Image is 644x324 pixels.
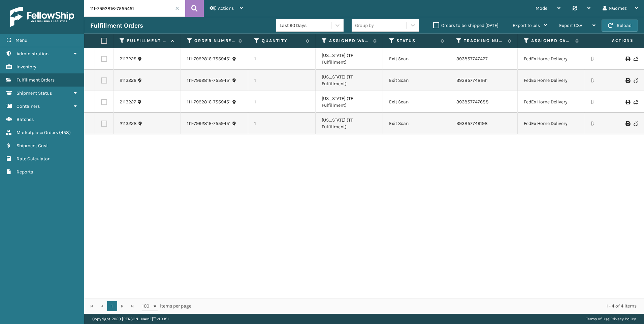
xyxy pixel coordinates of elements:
[59,130,71,135] span: ( 458 )
[187,56,231,62] a: 111-7992816-7559451
[634,121,638,126] i: Never Shipped
[316,48,383,70] td: [US_STATE] (TF Fulfillment)
[559,23,582,28] span: Export CSV
[17,169,33,175] span: Reports
[262,38,302,44] label: Quantity
[602,20,638,32] button: Reload
[383,113,450,134] td: Exit Scan
[120,77,136,84] a: 2113226
[536,5,547,11] span: Mode
[187,77,231,84] a: 111-7992816-7559451
[625,100,630,104] i: Print Label
[17,103,40,109] span: Containers
[396,38,437,44] label: Status
[248,113,316,134] td: 1
[90,22,143,30] h3: Fulfillment Orders
[142,303,152,310] span: 100
[194,38,235,44] label: Order Number
[518,91,585,113] td: FedEx Home Delivery
[17,51,49,57] span: Administration
[17,130,58,135] span: Marketplace Orders
[17,143,48,149] span: Shipment Cost
[316,70,383,91] td: [US_STATE] (TF Fulfillment)
[187,99,231,105] a: 111-7992816-7559451
[248,91,316,113] td: 1
[383,48,450,70] td: Exit Scan
[634,78,638,83] i: Never Shipped
[625,57,630,61] i: Print Label
[433,23,498,28] label: Orders to be shipped [DATE]
[625,121,630,126] i: Print Label
[248,70,316,91] td: 1
[142,301,191,311] span: items per page
[15,37,27,43] span: Menu
[92,314,169,324] p: Copyright 2023 [PERSON_NAME]™ v 1.0.191
[383,70,450,91] td: Exit Scan
[120,120,137,127] a: 2113228
[17,156,50,162] span: Rate Calculator
[456,56,488,62] a: 393857747427
[456,99,489,105] a: 393857747688
[17,117,34,122] span: Batches
[456,77,488,83] a: 393857748261
[518,70,585,91] td: FedEx Home Delivery
[17,64,36,70] span: Inventory
[586,317,609,321] a: Terms of Use
[355,22,374,29] div: Group by
[316,91,383,113] td: [US_STATE] (TF Fulfillment)
[187,120,231,127] a: 111-7992816-7559451
[17,77,55,83] span: Fulfillment Orders
[120,56,136,62] a: 2113225
[518,113,585,134] td: FedEx Home Delivery
[127,38,168,44] label: Fulfillment Order Id
[625,78,630,83] i: Print Label
[383,91,450,113] td: Exit Scan
[316,113,383,134] td: [US_STATE] (TF Fulfillment)
[513,23,540,28] span: Export to .xls
[280,22,332,29] div: Last 90 Days
[634,100,638,104] i: Never Shipped
[248,48,316,70] td: 1
[120,99,136,105] a: 2113227
[518,48,585,70] td: FedEx Home Delivery
[201,303,637,310] div: 1 - 4 of 4 items
[634,57,638,61] i: Never Shipped
[464,38,505,44] label: Tracking Number
[218,5,234,11] span: Actions
[591,35,638,46] span: Actions
[531,38,572,44] label: Assigned Carrier Service
[17,90,52,96] span: Shipment Status
[610,317,636,321] a: Privacy Policy
[586,314,636,324] div: |
[10,7,74,27] img: logo
[456,121,488,126] a: 393857749198
[329,38,370,44] label: Assigned Warehouse
[107,301,117,311] a: 1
